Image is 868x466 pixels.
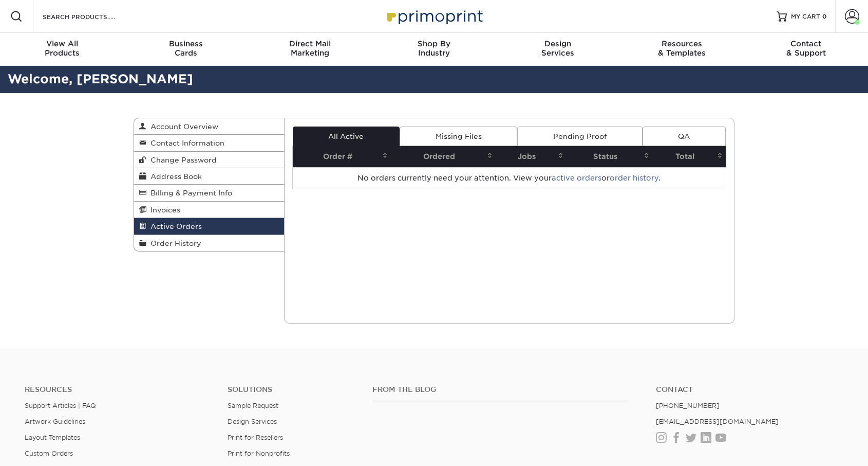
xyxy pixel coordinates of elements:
[822,13,827,20] span: 0
[496,39,620,48] span: Design
[620,33,744,66] a: Resources& Templates
[134,218,284,235] a: Active Orders
[620,39,744,58] div: & Templates
[744,39,868,48] span: Contact
[134,168,284,185] a: Address Book
[517,127,642,146] a: Pending Proof
[228,434,283,441] a: Print for Resellers
[610,174,658,182] a: order history
[134,135,284,151] a: Contact Information
[25,418,85,425] a: Artwork Guidelines
[496,33,620,66] a: DesignServices
[146,239,201,247] span: Order History
[134,152,284,168] a: Change Password
[652,146,726,167] th: Total
[620,39,744,48] span: Resources
[134,202,284,218] a: Invoices
[791,12,820,21] span: MY CART
[293,167,726,189] td: No orders currently need your attention. View your or .
[146,156,217,164] span: Change Password
[372,33,496,66] a: Shop ByIndustry
[372,39,496,58] div: Industry
[25,385,212,394] h4: Resources
[391,146,496,167] th: Ordered
[25,434,80,441] a: Layout Templates
[146,206,180,214] span: Invoices
[228,450,290,457] a: Print for Nonprofits
[293,146,391,167] th: Order #
[25,402,96,409] a: Support Articles | FAQ
[744,39,868,58] div: & Support
[552,174,601,182] a: active orders
[372,385,629,394] h4: From the Blog
[124,39,248,58] div: Cards
[248,33,372,66] a: Direct MailMarketing
[248,39,372,58] div: Marketing
[146,172,202,181] span: Address Book
[383,5,485,27] img: Primoprint
[643,127,726,146] a: QA
[496,39,620,58] div: Services
[656,385,843,394] a: Contact
[248,39,372,48] span: Direct Mail
[146,189,232,197] span: Billing & Payment Info
[134,185,284,201] a: Billing & Payment Info
[228,402,278,409] a: Sample Request
[567,146,652,167] th: Status
[134,235,284,251] a: Order History
[25,450,73,457] a: Custom Orders
[146,139,224,147] span: Contact Information
[656,418,779,425] a: [EMAIL_ADDRESS][DOMAIN_NAME]
[124,39,248,48] span: Business
[293,127,400,146] a: All Active
[656,402,720,409] a: [PHONE_NUMBER]
[228,385,357,394] h4: Solutions
[783,438,868,466] iframe: Google Customer Reviews
[134,118,284,135] a: Account Overview
[496,146,567,167] th: Jobs
[124,33,248,66] a: BusinessCards
[372,39,496,48] span: Shop By
[146,222,202,230] span: Active Orders
[146,122,218,131] span: Account Overview
[42,10,142,23] input: SEARCH PRODUCTS.....
[744,33,868,66] a: Contact& Support
[400,127,517,146] a: Missing Files
[228,418,277,425] a: Design Services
